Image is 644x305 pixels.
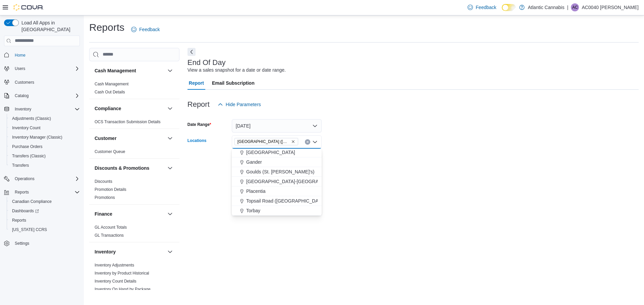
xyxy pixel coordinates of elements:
[246,168,314,175] span: Goulds (St. [PERSON_NAME]'s)
[166,104,174,112] button: Compliance
[95,179,112,184] a: Discounts
[166,134,174,142] button: Customer
[9,133,65,141] a: Inventory Manager (Classic)
[502,11,502,11] span: Dark Mode
[95,263,134,268] a: Inventory Adjustments
[95,233,124,238] span: GL Transactions
[95,179,112,184] span: Discounts
[7,142,83,151] button: Purchase Orders
[232,196,322,206] button: Topsail Road ([GEOGRAPHIC_DATA][PERSON_NAME])
[95,67,165,74] button: Cash Management
[246,159,262,165] span: Gander
[9,226,80,234] span: Washington CCRS
[95,82,128,86] a: Cash Management
[95,225,127,230] a: GL Account Totals
[9,216,29,224] a: Reports
[1,104,83,114] button: Inventory
[12,175,37,183] button: Operations
[1,187,83,197] button: Reports
[15,66,25,71] span: Users
[571,3,579,11] div: AC0040 Collins Brittany
[166,164,174,172] button: Discounts & Promotions
[9,115,80,123] span: Adjustments (Classic)
[95,279,137,284] span: Inventory Count Details
[95,262,134,268] span: Inventory Adjustments
[9,207,80,215] span: Dashboards
[502,4,516,11] input: Dark Mode
[95,248,165,255] button: Inventory
[12,78,80,86] span: Customers
[1,64,83,73] button: Users
[12,153,46,159] span: Transfers (Classic)
[95,225,127,230] span: GL Account Totals
[246,207,260,214] span: Torbay
[7,161,83,170] button: Transfers
[89,148,179,158] div: Customer
[89,177,179,204] div: Discounts & Promotions
[9,124,43,132] a: Inventory Count
[15,106,31,112] span: Inventory
[12,51,80,59] span: Home
[15,176,35,181] span: Operations
[12,218,26,223] span: Reports
[291,140,295,144] button: Remove Water Street (St. John's) from selection in this group
[95,149,125,154] a: Customer Queue
[95,233,124,238] a: GL Transactions
[139,26,160,33] span: Feedback
[189,76,204,90] span: Report
[12,92,31,100] button: Catalog
[95,211,165,217] button: Finance
[12,188,80,196] span: Reports
[95,279,137,284] a: Inventory Count Details
[13,4,44,11] img: Cova
[12,65,80,73] span: Users
[95,287,151,292] a: Inventory On Hand by Package
[187,122,211,127] label: Date Range
[232,177,322,186] button: [GEOGRAPHIC_DATA]-[GEOGRAPHIC_DATA]
[305,139,310,145] button: Clear input
[528,3,565,11] p: Atlantic Cannabis
[12,199,52,204] span: Canadian Compliance
[567,3,569,11] p: |
[1,238,83,248] button: Settings
[9,143,45,151] a: Purchase Orders
[9,198,54,206] a: Canadian Compliance
[89,21,124,34] h1: Reports
[89,223,179,242] div: Finance
[12,78,37,86] a: Customers
[246,178,345,185] span: [GEOGRAPHIC_DATA]-[GEOGRAPHIC_DATA]
[95,195,115,200] a: Promotions
[232,157,322,167] button: Gander
[1,91,83,100] button: Catalog
[232,167,322,177] button: Goulds (St. [PERSON_NAME]'s)
[232,119,322,133] button: [DATE]
[7,206,83,216] a: Dashboards
[582,3,639,11] p: AC0040 [PERSON_NAME]
[234,138,298,145] span: Water Street (St. John's)
[187,100,210,108] h3: Report
[7,114,83,123] button: Adjustments (Classic)
[4,48,80,266] nav: Complex example
[215,98,264,111] button: Hide Parameters
[9,133,80,141] span: Inventory Manager (Classic)
[232,148,322,157] button: [GEOGRAPHIC_DATA]
[9,143,80,151] span: Purchase Orders
[95,149,125,154] span: Customer Queue
[95,105,121,112] h3: Compliance
[9,152,80,160] span: Transfers (Classic)
[9,207,42,215] a: Dashboards
[7,151,83,161] button: Transfers (Classic)
[246,149,295,156] span: [GEOGRAPHIC_DATA]
[95,105,165,112] button: Compliance
[12,239,32,247] a: Settings
[9,161,80,169] span: Transfers
[95,271,149,276] span: Inventory by Product Historical
[12,175,80,183] span: Operations
[95,89,125,95] span: Cash Out Details
[7,123,83,133] button: Inventory Count
[12,188,32,196] button: Reports
[12,116,51,121] span: Adjustments (Classic)
[12,125,41,131] span: Inventory Count
[212,76,255,90] span: Email Subscription
[1,50,83,60] button: Home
